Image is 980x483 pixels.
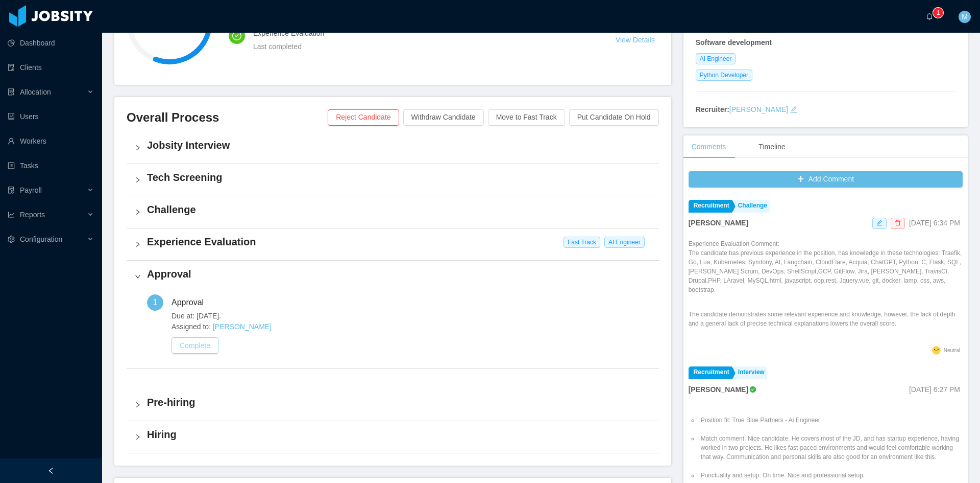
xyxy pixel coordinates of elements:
[616,36,655,44] a: View Details
[569,109,659,126] button: Put Candidate On Hold
[909,385,960,394] span: [DATE] 6:27 PM
[8,236,15,243] i: icon: setting
[563,237,600,248] span: Fast Track
[696,53,736,64] span: AI Engineer
[488,109,565,126] button: Move to Fast Track
[8,131,94,151] a: icon: userWorkers
[8,155,94,176] a: icon: profileTasks
[729,105,788,113] a: [PERSON_NAME]
[20,235,62,243] span: Configuration
[696,105,729,113] strong: Recruiter:
[135,209,141,215] i: icon: right
[135,434,141,440] i: icon: right
[689,248,963,294] p: The candidate has previous experience in the position, has knowledge in these technologies: Traef...
[232,31,241,40] i: icon: check-circle
[147,267,651,281] h4: Approval
[8,211,15,218] i: icon: line-chart
[604,237,645,248] span: AI Engineer
[689,219,748,227] strong: [PERSON_NAME]
[171,341,218,350] a: Complete
[171,294,212,311] div: Approval
[171,311,651,321] span: Due at: [DATE].
[750,135,793,158] div: Timeline
[147,427,651,442] h4: Hiring
[127,389,659,421] div: icon: rightPre-hiring
[733,366,767,379] a: Interview
[328,109,399,126] button: Reject Candidate
[171,321,651,332] span: Assigned to:
[147,170,651,185] h4: Tech Screening
[689,239,963,343] div: Experience Evaluation Comment:
[147,235,651,249] h4: Experience Evaluation
[895,220,901,226] i: icon: delete
[127,228,659,260] div: icon: rightExperience Evaluation
[689,200,732,213] a: Recruitment
[213,323,272,331] a: [PERSON_NAME]
[127,196,659,228] div: icon: rightChallenge
[696,38,772,47] strong: Software development
[699,471,963,480] li: Punctuality and setup: On time. Nice and professional setup.
[683,135,734,158] div: Comments
[8,106,94,127] a: icon: robotUsers
[147,202,651,217] h4: Challenge
[8,187,15,194] i: icon: file-protect
[171,337,218,354] button: Complete
[696,70,752,81] span: Python Developer
[153,298,158,307] span: 1
[933,8,943,18] sup: 1
[135,402,141,408] i: icon: right
[135,145,141,151] i: icon: right
[876,220,883,226] i: icon: edit
[127,421,659,453] div: icon: rightHiring
[733,200,770,213] a: Challenge
[135,241,141,247] i: icon: right
[909,219,960,227] span: [DATE] 6:34 PM
[689,310,963,328] p: The candidate demonstrates some relevant experience and knowledge, however, the lack of depth and...
[689,366,732,379] a: Recruitment
[944,348,960,353] span: Neutral
[20,186,42,194] span: Payroll
[127,164,659,196] div: icon: rightTech Screening
[689,385,748,394] strong: [PERSON_NAME]
[8,88,15,96] i: icon: solution
[147,395,651,409] h4: Pre-hiring
[20,211,45,219] span: Reports
[127,109,328,126] h3: Overall Process
[20,88,51,96] span: Allocation
[937,8,940,18] p: 1
[8,33,94,53] a: icon: pie-chartDashboard
[699,434,963,462] li: Match comment: Nice candidate. He covers most of the JD, and has startup experience, having worke...
[962,11,968,23] span: M
[699,416,963,425] li: Position fit: True Blue Partners - Ai Engineer
[127,132,659,164] div: icon: rightJobsity Interview
[790,106,797,113] i: icon: edit
[253,41,591,52] div: Last completed
[127,261,659,292] div: icon: rightApproval
[403,109,484,126] button: Withdraw Candidate
[689,171,963,188] button: icon: plusAdd Comment
[8,57,94,78] a: icon: auditClients
[926,13,933,20] i: icon: bell
[135,273,141,280] i: icon: right
[147,138,651,152] h4: Jobsity Interview
[135,177,141,183] i: icon: right
[253,28,591,39] h4: Experience Evaluation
